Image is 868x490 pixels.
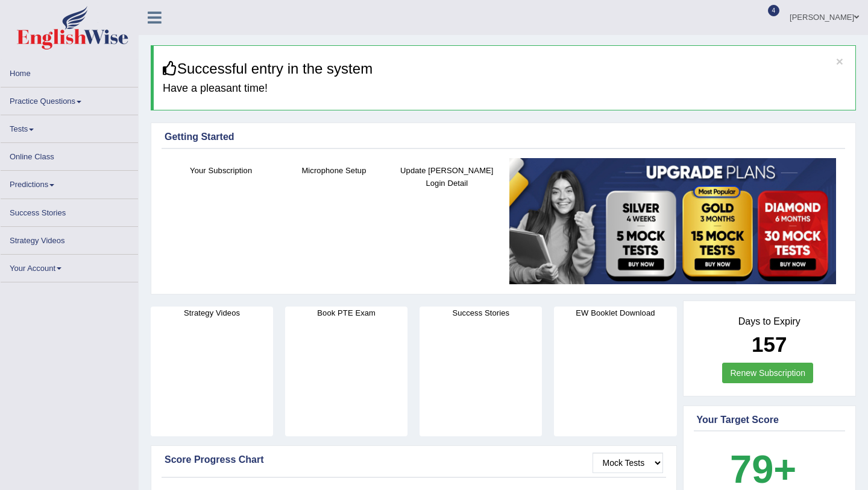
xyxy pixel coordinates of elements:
a: Strategy Videos [1,227,138,250]
div: Score Progress Chart [165,453,663,467]
h4: Strategy Videos [151,307,273,319]
button: × [836,55,843,68]
a: Success Stories [1,199,138,223]
div: Your Target Score [697,413,843,427]
span: 4 [768,5,780,16]
h4: Update [PERSON_NAME] Login Detail [397,164,497,189]
h4: Microphone Setup [283,164,384,177]
b: 157 [752,332,787,356]
a: Predictions [1,171,138,194]
h4: Success Stories [420,307,542,319]
img: small5.jpg [509,158,836,285]
div: Getting Started [165,130,842,144]
a: Online Class [1,143,138,167]
h4: Days to Expiry [697,316,843,327]
a: Your Account [1,255,138,278]
h3: Successful entry in the system [163,61,846,77]
a: Home [1,60,138,83]
h4: Book PTE Exam [285,307,407,319]
a: Practice Questions [1,87,138,111]
h4: EW Booklet Download [554,307,676,319]
h4: Have a pleasant time! [163,83,846,95]
a: Tests [1,115,138,139]
a: Renew Subscription [722,363,813,383]
h4: Your Subscription [171,164,271,177]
